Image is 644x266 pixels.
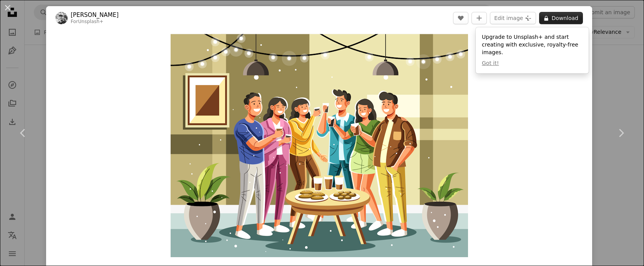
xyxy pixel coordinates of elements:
a: Next [598,96,644,170]
div: Upgrade to Unsplash+ and start creating with exclusive, royalty-free images. [476,27,589,73]
button: Got it! [482,60,499,67]
button: Edit image [490,12,536,24]
button: Add to Collection [471,12,487,24]
img: Go to Ian Mikraz's profile [55,12,68,24]
a: Unsplash+ [78,19,103,24]
button: Like [453,12,468,24]
img: A group of people standing around a table [171,34,468,257]
button: Zoom in on this image [171,34,468,257]
button: Download [539,12,583,24]
div: For [71,19,119,25]
a: [PERSON_NAME] [71,11,119,19]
